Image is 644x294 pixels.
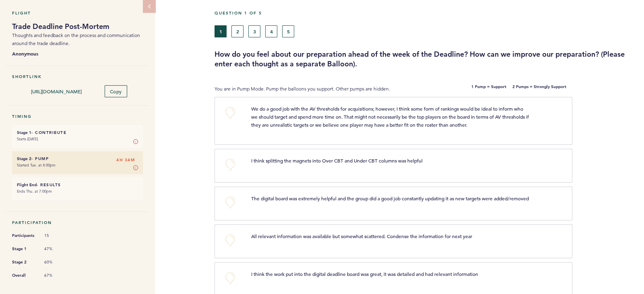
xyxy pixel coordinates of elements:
small: Flight End [17,182,37,187]
span: Thoughts and feedback on the process and communication around the trade deadline. [12,32,140,46]
span: Participants [12,232,36,240]
p: You are in Pump Mode. Pump the balloons you support. Other pumps are hidden. [215,85,423,93]
span: Stage 2 [12,258,36,266]
h5: Flight [12,10,143,16]
h6: - Results [17,182,138,187]
span: Copy [110,88,122,95]
h5: Shortlink [12,74,143,79]
span: The digital board was extremely helpful and the group did a good job constantly updating it as ne... [251,195,529,201]
time: Starts [DATE] [17,136,38,142]
time: Started Tue. at 4:00pm [17,162,56,168]
h1: Trade Deadline Post-Mortem [12,22,143,31]
h6: - Pump [17,156,138,161]
span: 47% [44,246,68,252]
button: 4 [265,25,277,37]
time: Ends Thu. at 7:00pm [17,189,52,194]
span: 4H 34M [116,156,135,164]
button: 2 [231,25,244,37]
b: Anonymous [12,49,143,58]
h5: Timing [12,114,143,119]
button: 5 [282,25,294,37]
small: Stage 2 [17,156,31,161]
b: 2 Pumps = Strongly Support [512,85,566,93]
span: 15 [44,233,68,238]
h3: How do you feel about our preparation ahead of the week of the Deadline? How can we improve our p... [215,49,638,69]
b: 1 Pump = Support [471,85,506,93]
h6: - Contribute [17,130,138,135]
span: 67% [44,273,68,278]
span: I think splitting the magnets into Over CBT and Under CBT columns was helpful [251,157,423,164]
h5: Participation [12,220,143,225]
button: 3 [248,25,260,37]
span: I think the work put into the digital deadline board was great, it was detailed and had relevant ... [251,271,478,277]
span: We do a good job with the AV thresholds for acquisitions; however, I think some form of rankings ... [251,105,530,128]
span: All relevant information was available but somewhat scattered. Condense the information for next ... [251,233,472,239]
span: Overall [12,271,36,280]
h5: Question 1 of 5 [215,10,638,16]
small: Stage 1 [17,130,31,135]
span: 60% [44,259,68,265]
button: Copy [105,85,127,97]
span: Stage 1 [12,245,36,253]
button: 1 [215,25,227,37]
